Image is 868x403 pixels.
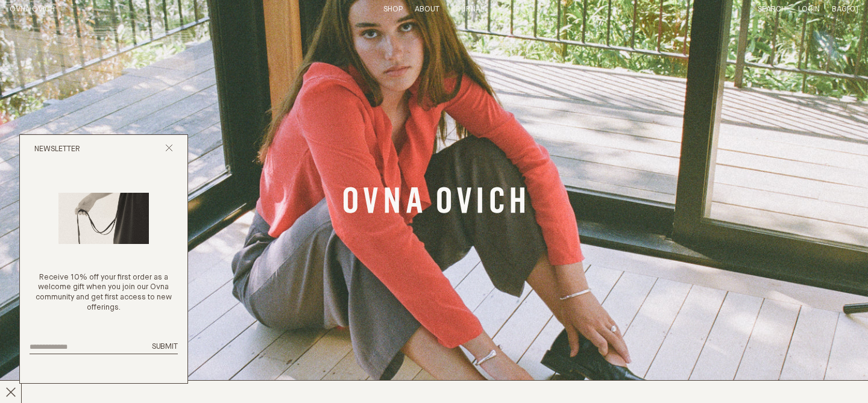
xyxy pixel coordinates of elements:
button: Submit [152,342,178,352]
a: Journal [451,5,484,13]
h2: Newsletter [34,145,80,155]
span: [0] [847,5,858,13]
a: Search [758,5,786,13]
p: Receive 10% off your first order as a welcome gift when you join our Ovna community and get first... [30,273,178,314]
a: Banner Link [344,187,524,217]
span: Submit [152,343,178,351]
a: Shop [383,5,403,13]
span: Bag [832,5,847,13]
a: Login [798,5,820,13]
summary: About [415,5,439,15]
button: Close popup [165,144,173,155]
a: Home [10,5,55,13]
